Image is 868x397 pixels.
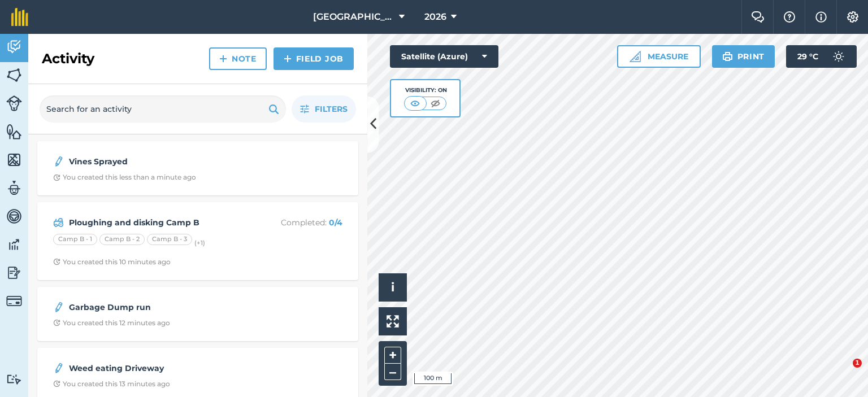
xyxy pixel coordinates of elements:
img: svg+xml;base64,PD94bWwgdmVyc2lvbj0iMS4wIiBlbmNvZGluZz0idXRmLTgiPz4KPCEtLSBHZW5lcmF0b3I6IEFkb2JlIE... [6,180,22,197]
img: Clock with arrow pointing clockwise [53,380,60,387]
button: Print [712,45,775,68]
button: 29 °C [786,45,857,68]
img: svg+xml;base64,PD94bWwgdmVyc2lvbj0iMS4wIiBlbmNvZGluZz0idXRmLTgiPz4KPCEtLSBHZW5lcmF0b3I6IEFkb2JlIE... [6,38,22,55]
div: You created this less than a minute ago [53,173,196,182]
img: svg+xml;base64,PHN2ZyB4bWxucz0iaHR0cDovL3d3dy53My5vcmcvMjAwMC9zdmciIHdpZHRoPSIxOSIgaGVpZ2h0PSIyNC... [268,102,279,116]
button: Filters [292,95,356,123]
img: svg+xml;base64,PD94bWwgdmVyc2lvbj0iMS4wIiBlbmNvZGluZz0idXRmLTgiPz4KPCEtLSBHZW5lcmF0b3I6IEFkb2JlIE... [6,95,22,111]
h2: Activity [42,50,94,68]
div: You created this 12 minutes ago [53,319,170,328]
strong: Weed eating Driveway [69,362,248,374]
img: svg+xml;base64,PD94bWwgdmVyc2lvbj0iMS4wIiBlbmNvZGluZz0idXRmLTgiPz4KPCEtLSBHZW5lcmF0b3I6IEFkb2JlIE... [53,361,64,375]
strong: Vines Sprayed [69,155,248,168]
img: svg+xml;base64,PHN2ZyB4bWxucz0iaHR0cDovL3d3dy53My5vcmcvMjAwMC9zdmciIHdpZHRoPSI1MCIgaGVpZ2h0PSI0MC... [428,98,442,109]
button: i [379,273,407,302]
img: svg+xml;base64,PD94bWwgdmVyc2lvbj0iMS4wIiBlbmNvZGluZz0idXRmLTgiPz4KPCEtLSBHZW5lcmF0b3I6IEFkb2JlIE... [6,264,22,281]
span: Filters [315,103,348,115]
img: svg+xml;base64,PHN2ZyB4bWxucz0iaHR0cDovL3d3dy53My5vcmcvMjAwMC9zdmciIHdpZHRoPSIxNyIgaGVpZ2h0PSIxNy... [815,10,827,24]
strong: Ploughing and disking Camp B [69,216,248,229]
div: Camp B - 1 [53,234,97,245]
img: Clock with arrow pointing clockwise [53,174,60,181]
img: svg+xml;base64,PHN2ZyB4bWxucz0iaHR0cDovL3d3dy53My5vcmcvMjAwMC9zdmciIHdpZHRoPSIxNCIgaGVpZ2h0PSIyNC... [219,52,227,66]
div: Camp B - 2 [99,234,145,245]
span: 1 [853,359,862,368]
img: svg+xml;base64,PHN2ZyB4bWxucz0iaHR0cDovL3d3dy53My5vcmcvMjAwMC9zdmciIHdpZHRoPSIxNCIgaGVpZ2h0PSIyNC... [284,52,292,66]
small: (+ 1 ) [194,239,205,247]
img: Clock with arrow pointing clockwise [53,258,60,265]
iframe: Intercom live chat [830,359,857,386]
img: svg+xml;base64,PHN2ZyB4bWxucz0iaHR0cDovL3d3dy53My5vcmcvMjAwMC9zdmciIHdpZHRoPSI1NiIgaGVpZ2h0PSI2MC... [6,67,22,84]
img: fieldmargin Logo [11,8,28,26]
img: svg+xml;base64,PHN2ZyB4bWxucz0iaHR0cDovL3d3dy53My5vcmcvMjAwMC9zdmciIHdpZHRoPSIxOSIgaGVpZ2h0PSIyNC... [722,50,733,63]
strong: 0 / 4 [329,217,342,228]
img: svg+xml;base64,PD94bWwgdmVyc2lvbj0iMS4wIiBlbmNvZGluZz0idXRmLTgiPz4KPCEtLSBHZW5lcmF0b3I6IEFkb2JlIE... [6,374,22,385]
img: svg+xml;base64,PHN2ZyB4bWxucz0iaHR0cDovL3d3dy53My5vcmcvMjAwMC9zdmciIHdpZHRoPSI1NiIgaGVpZ2h0PSI2MC... [6,123,22,140]
img: svg+xml;base64,PHN2ZyB4bWxucz0iaHR0cDovL3d3dy53My5vcmcvMjAwMC9zdmciIHdpZHRoPSI1NiIgaGVpZ2h0PSI2MC... [6,151,22,168]
strong: Garbage Dump run [69,301,248,313]
button: – [384,364,401,380]
button: Measure [617,45,701,68]
a: Note [209,47,267,70]
img: svg+xml;base64,PD94bWwgdmVyc2lvbj0iMS4wIiBlbmNvZGluZz0idXRmLTgiPz4KPCEtLSBHZW5lcmF0b3I6IEFkb2JlIE... [53,216,64,229]
img: svg+xml;base64,PHN2ZyB4bWxucz0iaHR0cDovL3d3dy53My5vcmcvMjAwMC9zdmciIHdpZHRoPSI1MCIgaGVpZ2h0PSI0MC... [408,98,422,109]
img: svg+xml;base64,PD94bWwgdmVyc2lvbj0iMS4wIiBlbmNvZGluZz0idXRmLTgiPz4KPCEtLSBHZW5lcmF0b3I6IEFkb2JlIE... [6,236,22,253]
a: Field Job [274,47,354,70]
img: Ruler icon [630,51,641,62]
input: Search for an activity [40,95,286,123]
div: You created this 10 minutes ago [53,258,171,267]
img: svg+xml;base64,PD94bWwgdmVyc2lvbj0iMS4wIiBlbmNvZGluZz0idXRmLTgiPz4KPCEtLSBHZW5lcmF0b3I6IEFkb2JlIE... [53,300,64,314]
img: Clock with arrow pointing clockwise [53,319,60,326]
span: [GEOGRAPHIC_DATA] [313,10,394,24]
a: Ploughing and disking Camp BCompleted: 0/4Camp B - 1Camp B - 2Camp B - 3(+1)Clock with arrow poin... [44,209,351,273]
a: Garbage Dump runClock with arrow pointing clockwiseYou created this 12 minutes ago [44,294,351,334]
img: Two speech bubbles overlapping with the left bubble in the forefront [751,11,765,23]
button: + [384,347,401,364]
a: Vines SprayedClock with arrow pointing clockwiseYou created this less than a minute ago [44,148,351,189]
img: Four arrows, one pointing top left, one top right, one bottom right and the last bottom left [387,315,399,328]
div: You created this 13 minutes ago [53,379,170,389]
img: svg+xml;base64,PD94bWwgdmVyc2lvbj0iMS4wIiBlbmNvZGluZz0idXRmLTgiPz4KPCEtLSBHZW5lcmF0b3I6IEFkb2JlIE... [53,155,64,168]
img: svg+xml;base64,PD94bWwgdmVyc2lvbj0iMS4wIiBlbmNvZGluZz0idXRmLTgiPz4KPCEtLSBHZW5lcmF0b3I6IEFkb2JlIE... [6,293,22,309]
img: svg+xml;base64,PD94bWwgdmVyc2lvbj0iMS4wIiBlbmNvZGluZz0idXRmLTgiPz4KPCEtLSBHZW5lcmF0b3I6IEFkb2JlIE... [6,208,22,225]
p: Completed : [253,216,342,229]
span: 2026 [424,10,446,24]
img: svg+xml;base64,PD94bWwgdmVyc2lvbj0iMS4wIiBlbmNvZGluZz0idXRmLTgiPz4KPCEtLSBHZW5lcmF0b3I6IEFkb2JlIE... [827,45,850,68]
img: A cog icon [846,11,860,23]
div: Visibility: On [404,86,447,95]
img: A question mark icon [783,11,796,23]
button: Satellite (Azure) [390,45,498,68]
div: Camp B - 3 [147,234,192,245]
span: i [391,280,394,294]
a: Weed eating DrivewayClock with arrow pointing clockwiseYou created this 13 minutes ago [44,355,351,395]
span: 29 ° C [797,45,818,68]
